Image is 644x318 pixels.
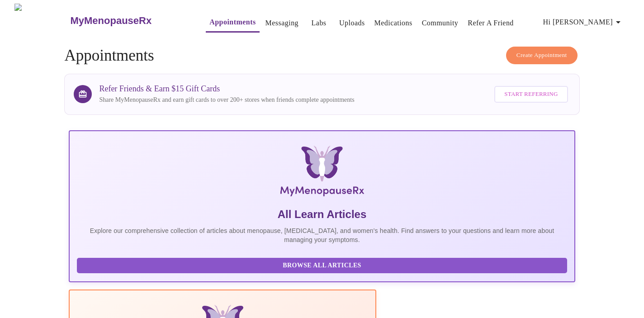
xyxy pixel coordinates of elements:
[464,14,517,32] button: Refer a Friend
[516,50,567,61] span: Create Appointment
[14,4,69,38] img: MyMenopauseRx Logo
[543,16,624,28] span: Hi [PERSON_NAME]
[336,14,369,32] button: Uploads
[77,258,567,274] button: Browse All Articles
[371,14,416,32] button: Medications
[339,17,365,29] a: Uploads
[494,86,568,103] button: Start Referring
[506,47,578,64] button: Create Appointment
[265,17,298,29] a: Messaging
[69,5,188,37] a: MyMenopauseRx
[374,17,412,29] a: Medications
[153,146,491,200] img: MyMenopauseRx Logo
[86,260,558,271] span: Browse All Articles
[64,47,579,65] h4: Appointments
[422,17,459,29] a: Community
[304,14,333,32] button: Labs
[77,207,567,222] h5: All Learn Articles
[209,16,256,28] a: Appointments
[504,89,558,100] span: Start Referring
[312,17,327,29] a: Labs
[206,13,259,33] button: Appointments
[99,95,354,104] p: Share MyMenopauseRx and earn gift cards to over 200+ stores when friends complete appointments
[77,226,567,244] p: Explore our comprehensive collection of articles about menopause, [MEDICAL_DATA], and women's hea...
[540,13,627,31] button: Hi [PERSON_NAME]
[418,14,462,32] button: Community
[70,15,152,27] h3: MyMenopauseRx
[77,261,569,269] a: Browse All Articles
[99,84,354,94] h3: Refer Friends & Earn $15 Gift Cards
[492,81,570,107] a: Start Referring
[262,14,302,32] button: Messaging
[468,17,514,29] a: Refer a Friend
